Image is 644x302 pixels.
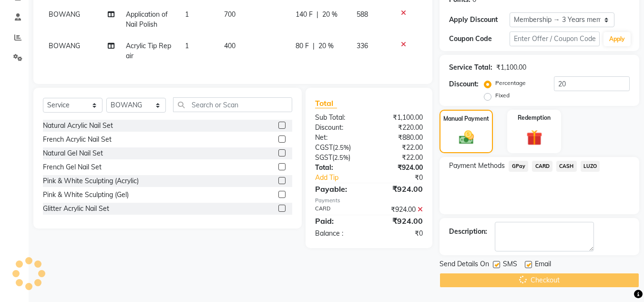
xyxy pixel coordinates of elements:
div: Discount: [449,79,479,89]
span: | [313,41,315,51]
div: ₹924.00 [369,215,430,227]
span: CGST [315,143,333,152]
div: Total: [308,163,369,173]
div: ₹0 [379,173,430,183]
div: ₹0 [369,229,430,239]
div: Pink & White Sculpting (Gel) [43,190,129,200]
span: SGST [315,153,332,162]
span: 1 [185,10,189,19]
div: Description: [449,227,487,237]
div: ₹22.00 [369,143,430,153]
span: Total [315,98,337,108]
div: Coupon Code [449,34,509,44]
a: Add Tip [308,173,379,183]
span: SMS [503,259,517,271]
label: Redemption [518,114,551,122]
span: 2.5% [335,144,349,151]
div: French Gel Nail Set [43,162,102,172]
span: GPay [509,161,528,172]
span: 2.5% [334,154,348,161]
span: 700 [224,10,235,19]
div: ₹880.00 [369,133,430,143]
div: Payable: [308,183,369,195]
div: ₹924.00 [369,205,430,215]
span: CASH [556,161,577,172]
input: Search or Scan [173,97,292,112]
label: Percentage [495,79,526,87]
div: Sub Total: [308,113,369,123]
img: _gift.svg [521,128,547,147]
span: | [317,10,318,20]
div: ₹924.00 [369,163,430,173]
div: Discount: [308,123,369,133]
div: Payments [315,197,423,205]
span: 1 [185,42,189,50]
span: Payment Methods [449,161,505,171]
div: ₹924.00 [369,183,430,195]
div: Net: [308,133,369,143]
div: ₹220.00 [369,123,430,133]
div: Glitter Acrylic Nail Set [43,204,109,214]
input: Enter Offer / Coupon Code [510,31,600,46]
div: Service Total: [449,62,492,73]
span: BOWANG [49,42,80,50]
div: French Acrylic Nail Set [43,135,112,145]
label: Manual Payment [443,115,489,123]
label: Fixed [495,91,510,100]
span: LUZO [581,161,600,172]
div: ₹22.00 [369,153,430,163]
div: Natural Gel Nail Set [43,148,103,158]
img: _cash.svg [454,129,479,146]
span: 20 % [318,41,334,51]
div: Balance : [308,229,369,239]
span: CARD [532,161,552,172]
span: 140 F [296,10,313,20]
span: BOWANG [49,10,80,19]
div: CARD [308,205,369,215]
div: Pink & White Sculpting (Acrylic) [43,176,139,186]
span: 588 [357,10,368,19]
div: Natural Acrylic Nail Set [43,121,113,131]
div: ( ) [308,153,369,163]
div: ( ) [308,143,369,153]
div: ₹1,100.00 [496,62,526,73]
span: Application of Nail Polish [126,10,168,29]
span: 336 [357,42,368,50]
span: 400 [224,42,235,50]
span: Acrylic Tip Repair [126,42,171,60]
span: Email [535,259,551,271]
span: Send Details On [440,259,489,271]
span: 20 % [322,10,337,20]
div: Paid: [308,215,369,227]
div: ₹1,100.00 [369,113,430,123]
button: Apply [603,32,631,46]
span: 80 F [296,41,309,51]
div: Apply Discount [449,15,509,25]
